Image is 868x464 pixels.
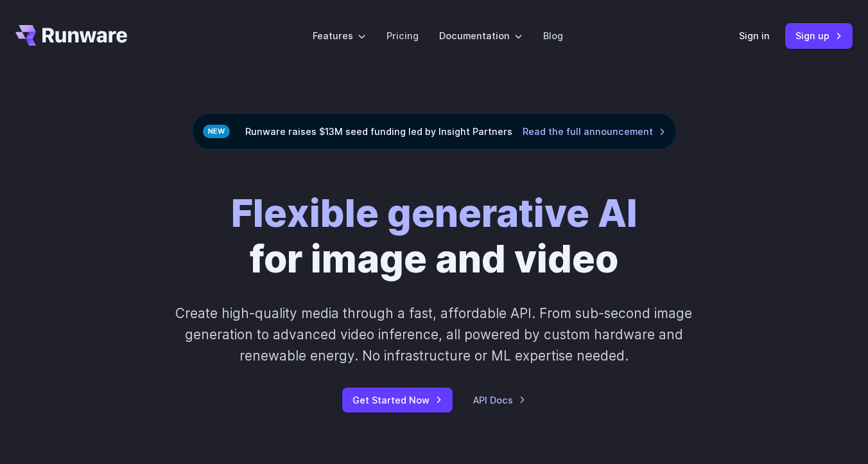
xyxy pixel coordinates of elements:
div: Runware raises $13M seed funding led by Insight Partners [192,113,677,150]
a: Go to / [15,25,127,46]
h1: for image and video [231,191,638,282]
a: Sign up [785,23,853,48]
a: API Docs [473,393,526,407]
a: Sign in [739,28,770,43]
a: Get Started Now [342,388,453,413]
strong: Flexible generative AI [231,190,638,236]
label: Features [313,28,366,43]
p: Create high-quality media through a fast, affordable API. From sub-second image generation to adv... [166,303,702,367]
a: Blog [543,28,563,43]
label: Documentation [439,28,523,43]
a: Pricing [386,28,419,43]
a: Read the full announcement [523,124,666,139]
